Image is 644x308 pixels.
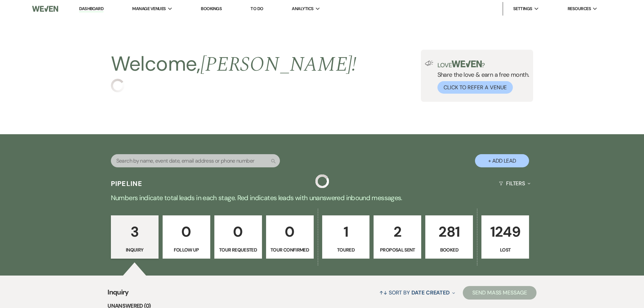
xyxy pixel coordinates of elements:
[437,61,529,68] p: Love ?
[463,286,536,300] button: Send Mass Message
[266,215,314,259] a: 0Tour Confirmed
[111,154,280,167] input: Search by name, event date, email address or phone number
[111,179,143,188] h3: Pipeline
[200,49,357,80] span: [PERSON_NAME] !
[201,6,222,11] a: Bookings
[322,215,370,259] a: 1Toured
[315,174,329,188] img: loading spinner
[163,215,210,259] a: 0Follow Up
[108,287,129,302] span: Inquiry
[425,215,473,259] a: 281Booked
[486,220,525,243] p: 1249
[425,61,433,66] img: loud-speaker-illustration.svg
[379,289,387,296] span: ↑↓
[111,79,124,92] img: loading spinner
[475,154,529,167] button: + Add Lead
[167,220,206,243] p: 0
[377,284,458,302] button: Sort By Date Created
[374,215,421,259] a: 2Proposal Sent
[513,5,532,12] span: Settings
[270,220,309,243] p: 0
[251,6,263,11] a: To Do
[214,215,262,259] a: 0Tour Requested
[496,174,533,192] button: Filters
[568,5,591,12] span: Resources
[327,220,365,243] p: 1
[452,61,482,67] img: weven-logo-green.svg
[433,61,529,94] div: Share the love & earn a free month.
[430,246,469,254] p: Booked
[167,246,206,254] p: Follow Up
[378,220,417,243] p: 2
[111,50,357,79] h2: Welcome,
[327,246,365,254] p: Toured
[111,215,159,259] a: 3Inquiry
[378,246,417,254] p: Proposal Sent
[430,220,469,243] p: 281
[79,192,566,203] p: Numbers indicate total leads in each stage. Red indicates leads with unanswered inbound messages.
[411,289,450,296] span: Date Created
[79,6,103,12] a: Dashboard
[292,5,313,12] span: Analytics
[270,246,309,254] p: Tour Confirmed
[481,215,529,259] a: 1249Lost
[486,246,525,254] p: Lost
[32,2,58,16] img: Weven Logo
[132,5,166,12] span: Manage Venues
[437,81,513,94] button: Click to Refer a Venue
[219,246,258,254] p: Tour Requested
[115,246,154,254] p: Inquiry
[115,220,154,243] p: 3
[219,220,258,243] p: 0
